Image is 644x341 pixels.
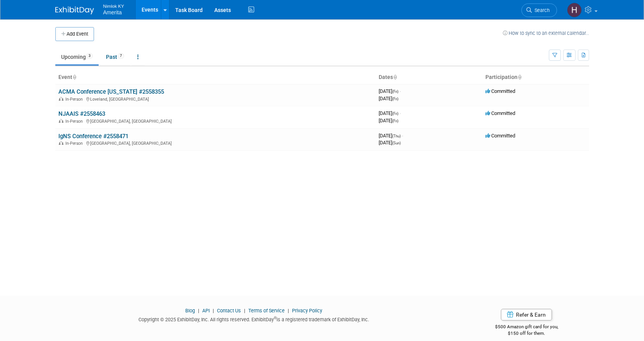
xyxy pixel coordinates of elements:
img: ExhibitDay [55,7,94,14]
span: - [400,110,401,116]
span: In-Person [65,119,85,124]
img: In-Person Event [59,141,63,145]
span: Committed [485,110,515,116]
span: [DATE] [379,110,401,116]
span: - [402,133,403,139]
span: - [400,88,401,94]
span: (Sun) [392,141,401,145]
span: (Fri) [392,89,398,94]
a: Terms of Service [248,308,285,314]
span: | [242,308,247,314]
span: | [196,308,201,314]
span: Search [532,7,550,13]
a: Search [521,3,557,17]
a: Refer & Earn [501,309,552,320]
th: Dates [376,71,482,84]
span: (Fri) [392,119,398,123]
div: $500 Amazon gift card for you, [464,319,589,336]
span: In-Person [65,97,85,102]
img: In-Person Event [59,119,63,123]
img: Hannah Durbin [567,3,582,17]
span: Amerita [103,9,122,15]
a: IgNS Conference #2558471 [58,133,128,140]
span: 3 [86,53,93,59]
span: | [211,308,216,314]
a: Past7 [100,50,130,64]
img: In-Person Event [59,97,63,101]
span: [DATE] [379,118,398,123]
div: [GEOGRAPHIC_DATA], [GEOGRAPHIC_DATA] [58,118,372,124]
a: API [202,308,210,314]
a: How to sync to an external calendar... [503,30,589,36]
span: [DATE] [379,140,401,146]
div: [GEOGRAPHIC_DATA], [GEOGRAPHIC_DATA] [58,140,372,146]
div: Copyright © 2025 ExhibitDay, Inc. All rights reserved. ExhibitDay is a registered trademark of Ex... [55,314,453,323]
a: Privacy Policy [292,308,322,314]
div: $150 off for them. [464,330,589,337]
span: [DATE] [379,96,398,101]
span: 7 [118,53,124,59]
th: Participation [482,71,589,84]
a: Sort by Participation Type [518,74,521,80]
span: (Thu) [392,134,401,138]
span: Nimlok KY [103,2,124,10]
span: In-Person [65,141,85,146]
div: Loveland, [GEOGRAPHIC_DATA] [58,96,372,102]
th: Event [55,71,376,84]
a: ACMA Conference [US_STATE] #2558355 [58,88,164,95]
span: Committed [485,88,515,94]
span: [DATE] [379,133,403,139]
span: | [286,308,291,314]
span: Committed [485,133,515,139]
span: (Fri) [392,111,398,116]
a: Blog [185,308,195,314]
a: Contact Us [217,308,241,314]
a: Upcoming3 [55,50,99,64]
span: (Fri) [392,97,398,101]
span: [DATE] [379,88,401,94]
a: Sort by Event Name [72,74,76,80]
a: NJAAIS #2558463 [58,110,105,117]
button: Add Event [55,27,94,41]
sup: ® [274,316,277,320]
a: Sort by Start Date [393,74,397,80]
